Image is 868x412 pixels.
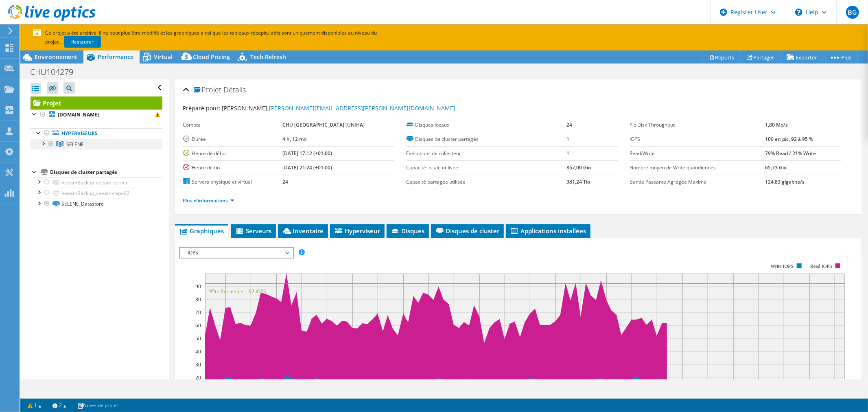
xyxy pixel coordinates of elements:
[566,164,591,171] b: 857,00 Gio
[630,135,765,143] label: IOPS
[771,263,794,269] text: Write IOPS
[781,51,823,64] a: Exporter
[407,178,567,186] label: Capacité partagée utilisée
[282,121,365,128] b: CHU [GEOGRAPHIC_DATA] [UNIHA]
[765,150,816,157] b: 79% Read / 21% Write
[179,227,224,235] span: Graphiques
[846,6,859,19] span: BG
[209,288,266,295] text: 95th Percentile = 92 IOPS
[183,164,283,172] label: Heure de fin
[566,150,569,157] b: 1
[765,136,813,142] b: 100 en pic, 92 à 95 %
[195,335,201,342] text: 50
[235,227,272,235] span: Serveurs
[391,227,425,235] span: Disques
[334,227,380,235] span: Hyperviseur
[222,104,456,112] span: [PERSON_NAME],
[98,53,133,61] span: Performance
[31,177,162,188] a: VeeamBackup_veeam-server
[282,150,332,157] b: [DATE] 17:12 (+01:00)
[795,9,802,16] svg: \n
[31,110,162,120] a: [DOMAIN_NAME]
[282,227,324,235] span: Inventaire
[630,149,765,158] label: Read/Write
[195,361,201,368] text: 30
[183,121,283,129] label: Compte
[810,263,832,269] text: Read IOPS
[195,309,201,316] text: 70
[72,400,124,410] a: Notes de projet
[765,178,805,185] b: 124,83 gigabits/s
[183,135,283,143] label: Durée
[823,51,858,64] a: Plus
[193,53,230,61] span: Cloud Pricing
[195,283,201,290] text: 90
[50,167,162,177] div: Disques de cluster partagés
[407,135,567,143] label: Disques de cluster partagés
[35,53,77,61] span: Environnement
[22,400,47,410] a: 1
[184,248,289,258] span: IOPS
[183,178,283,186] label: Servers physique et virtuel
[154,53,173,61] span: Virtual
[269,104,456,112] a: [PERSON_NAME][EMAIL_ADDRESS][PERSON_NAME][DOMAIN_NAME]
[195,374,201,381] text: 20
[435,227,500,235] span: Disques de cluster
[195,322,201,329] text: 60
[66,141,84,148] span: SELENE
[566,178,590,185] b: 381,24 Tio
[224,85,246,94] span: Détails
[630,164,765,172] label: Nombre moyen de Write quotidiennes
[64,36,101,48] a: Restaurer
[183,197,234,204] a: Plus d'informations
[183,104,221,112] label: Préparé pour:
[194,86,222,94] span: Projet
[510,227,586,235] span: Applications installées
[195,348,201,355] text: 40
[31,96,162,110] a: Projet
[282,164,332,171] b: [DATE] 21:24 (+01:00)
[407,164,567,172] label: Capacité locale utilisée
[31,199,162,209] a: SELENE_Datastore
[630,121,765,129] label: Pic Disk Throughput
[702,51,741,64] a: Reports
[183,149,283,158] label: Heure de début
[765,121,788,128] b: 1,80 Mo/s
[630,178,765,186] label: Bande Passante Agrégée Maximal
[195,296,201,303] text: 80
[566,121,572,128] b: 24
[282,178,288,185] b: 24
[407,121,567,129] label: Disques locaux
[31,139,162,149] a: SELENE
[31,188,162,198] a: VeeamBackup_veeam-repo02
[765,164,787,171] b: 65,73 Gio
[47,400,72,410] a: 2
[566,136,569,142] b: 1
[282,136,307,142] b: 4 h, 12 mn
[407,149,567,158] label: Exécutions de collecteur
[741,51,781,64] a: Partager
[58,111,99,118] b: [DOMAIN_NAME]
[26,68,86,77] h1: CHU104279
[31,128,162,139] a: Hyperviseurs
[33,28,432,46] p: Ce projet a été archivé. Il ne peut plus être modifié et les graphiques ainsi que les tableaux ré...
[250,53,286,61] span: Tech Refresh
